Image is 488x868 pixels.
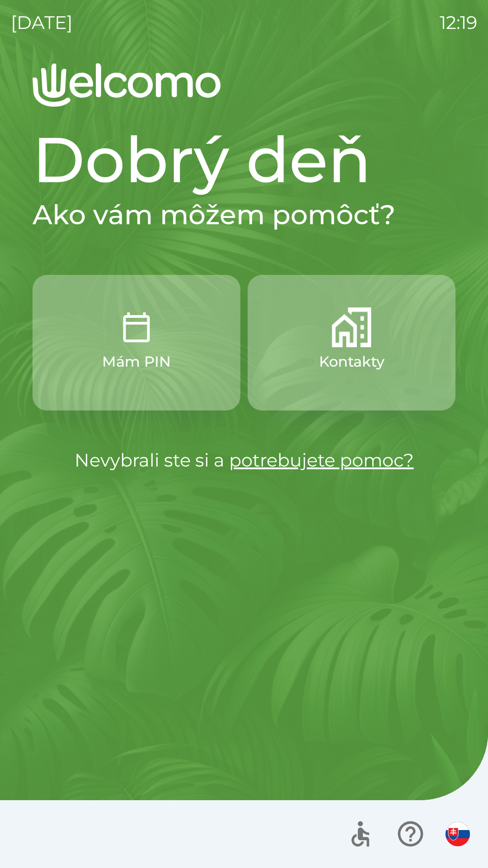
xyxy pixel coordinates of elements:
img: b27049de-0b2f-40e4-9c03-fd08ed06dc8a.png [332,307,371,347]
button: Mám PIN [33,275,240,410]
button: Kontakty [248,275,455,410]
p: [DATE] [11,9,73,36]
p: 12:19 [440,9,477,36]
img: sk flag [446,822,470,846]
p: Kontakty [319,351,385,373]
img: Logo [33,63,455,107]
p: Mám PIN [102,351,171,373]
img: 5e2e28c1-c202-46ef-a5d1-e3942d4b9552.png [117,307,156,347]
a: potrebujete pomoc? [229,449,414,471]
h1: Dobrý deň [33,121,455,198]
p: Nevybrali ste si a [33,447,455,474]
h2: Ako vám môžem pomôcť? [33,198,455,231]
